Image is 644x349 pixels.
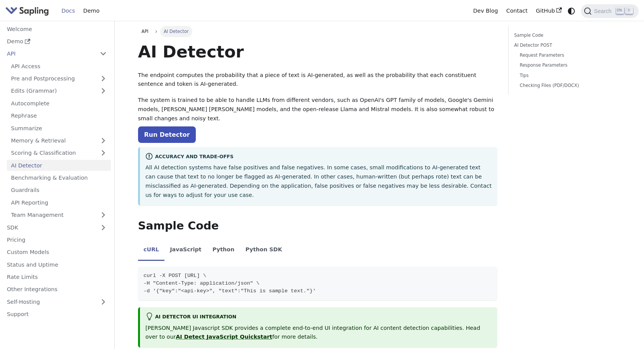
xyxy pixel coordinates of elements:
[7,210,111,221] a: Team Management
[3,222,96,233] a: SDK
[145,324,492,342] p: [PERSON_NAME] Javascript SDK provides a complete end-to-end UI integration for AI content detecti...
[514,42,618,49] a: AI Detector POST
[145,163,492,200] p: All AI detection systems have false positives and false negatives. In some cases, small modificat...
[138,219,498,233] h2: Sample Code
[5,5,52,16] a: Sapling.ai
[3,259,111,270] a: Status and Uptime
[532,5,566,17] a: GitHub
[7,98,111,109] a: Autocomplete
[164,240,207,261] li: JavaScript
[625,7,633,14] kbd: K
[3,234,111,246] a: Pricing
[7,85,111,97] a: Edits (Grammar)
[3,296,111,307] a: Self-Hosting
[3,309,111,320] a: Support
[7,110,111,121] a: Rephrase
[96,48,111,59] button: Collapse sidebar category 'API'
[138,26,498,37] nav: Breadcrumbs
[7,61,111,72] a: API Access
[145,152,492,162] div: Accuracy and Trade-offs
[3,23,111,34] a: Welcome
[520,82,615,89] a: Checking Files (PDF/DOCX)
[7,185,111,196] a: Guardrails
[240,240,288,261] li: Python SDK
[581,4,638,18] button: Search (Ctrl+K)
[96,222,111,233] button: Expand sidebar category 'SDK'
[141,29,148,34] span: API
[207,240,240,261] li: Python
[143,280,259,286] span: -H "Content-Type: application/json" \
[520,62,615,69] a: Response Parameters
[520,72,615,79] a: Tips
[592,8,616,14] span: Search
[143,288,316,294] span: -d '{"key":"<api-key>", "text":"This is sample text."}'
[176,334,272,340] a: AI Detect JavaScript Quickstart
[57,5,79,17] a: Docs
[514,32,618,39] a: Sample Code
[7,73,111,84] a: Pre and Postprocessing
[7,197,111,208] a: API Reporting
[7,160,111,171] a: AI Detector
[138,26,152,37] a: API
[5,5,49,16] img: Sapling.ai
[138,96,498,123] p: The system is trained to be able to handle LLMs from different vendors, such as OpenAI's GPT fami...
[7,147,111,159] a: Scoring & Classification
[520,52,615,59] a: Request Parameters
[3,272,111,283] a: Rate Limits
[143,273,206,279] span: curl -X POST [URL] \
[138,41,498,62] h1: AI Detector
[7,135,111,146] a: Memory & Retrieval
[3,48,96,59] a: API
[138,126,196,143] a: Run Detector
[3,284,111,295] a: Other Integrations
[3,247,111,258] a: Custom Models
[7,123,111,134] a: Summarize
[79,5,104,17] a: Demo
[502,5,532,17] a: Contact
[138,71,498,89] p: The endpoint computes the probability that a piece of text is AI-generated, as well as the probab...
[469,5,502,17] a: Dev Blog
[160,26,192,37] span: AI Detector
[566,5,577,16] button: Switch between dark and light mode (currently system mode)
[3,36,111,47] a: Demo
[145,313,492,322] div: AI Detector UI integration
[7,172,111,184] a: Benchmarking & Evaluation
[138,240,164,261] li: cURL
